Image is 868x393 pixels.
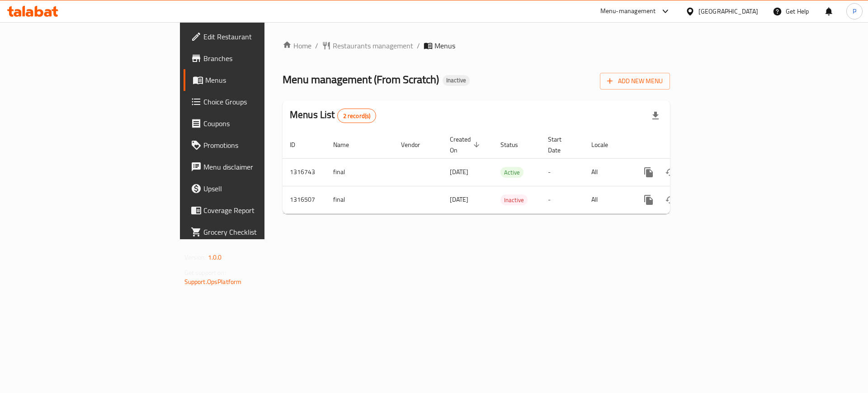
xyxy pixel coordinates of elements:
[450,194,468,205] span: [DATE]
[184,178,325,199] a: Upsell
[203,140,318,151] span: Promotions
[660,189,681,211] button: Change Status
[337,109,377,123] div: Total records count
[184,156,325,178] a: Menu disclaimer
[853,6,856,16] span: P
[450,134,482,156] span: Created On
[500,139,530,150] span: Status
[184,134,325,156] a: Promotions
[333,139,361,150] span: Name
[184,267,226,279] span: Get support on:
[203,96,318,107] span: Choice Groups
[184,91,325,113] a: Choice Groups
[283,40,670,51] nav: breadcrumb
[205,75,318,85] span: Menus
[638,189,660,211] button: more
[584,186,631,213] td: All
[631,131,732,159] th: Actions
[184,47,325,69] a: Branches
[500,194,528,205] div: Inactive
[208,251,222,263] span: 1.0.0
[203,227,318,237] span: Grocery Checklist
[698,6,758,16] div: [GEOGRAPHIC_DATA]
[283,131,732,214] table: enhanced table
[417,40,420,51] li: /
[184,251,207,263] span: Version:
[401,139,432,150] span: Vendor
[203,161,318,172] span: Menu disclaimer
[290,108,376,123] h2: Menus List
[607,76,663,87] span: Add New Menu
[290,139,307,150] span: ID
[600,6,656,17] div: Menu-management
[541,158,584,186] td: -
[591,139,620,150] span: Locale
[203,31,318,42] span: Edit Restaurant
[184,276,242,288] a: Support.OpsPlatform
[203,205,318,216] span: Coverage Report
[600,73,670,90] button: Add New Menu
[184,113,325,134] a: Coupons
[326,186,394,213] td: final
[283,69,439,90] span: Menu management ( From Scratch )
[326,158,394,186] td: final
[434,40,455,51] span: Menus
[660,161,681,183] button: Change Status
[450,166,468,178] span: [DATE]
[584,158,631,186] td: All
[184,221,325,243] a: Grocery Checklist
[322,40,413,51] a: Restaurants management
[184,69,325,91] a: Menus
[203,53,318,64] span: Branches
[645,105,666,127] div: Export file
[333,40,413,51] span: Restaurants management
[338,112,376,120] span: 2 record(s)
[443,75,470,86] div: Inactive
[184,26,325,47] a: Edit Restaurant
[203,183,318,194] span: Upsell
[443,76,470,84] span: Inactive
[500,195,528,205] span: Inactive
[638,161,660,183] button: more
[548,134,573,156] span: Start Date
[203,118,318,129] span: Coupons
[184,199,325,221] a: Coverage Report
[500,167,524,178] span: Active
[541,186,584,213] td: -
